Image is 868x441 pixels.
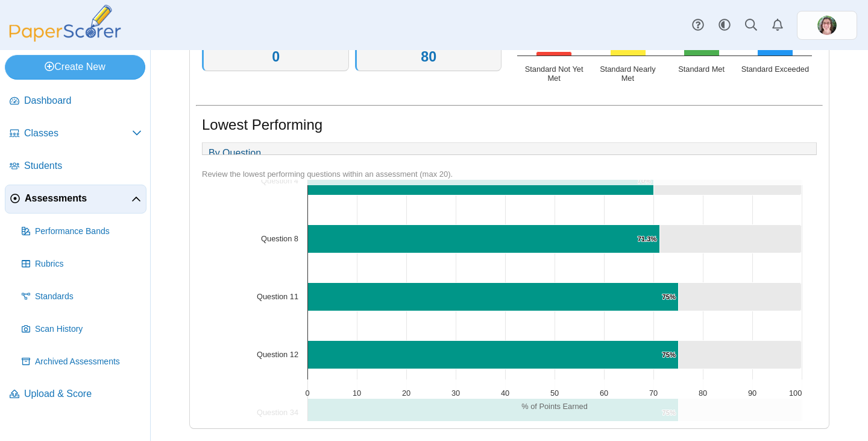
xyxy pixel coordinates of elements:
span: Classes [24,127,132,140]
path: Question 8, 71.3%. % of Points Earned. [308,224,660,253]
span: Upload & Score [24,387,142,401]
span: Scan History [35,323,142,335]
a: Assessments [5,185,146,214]
span: Archived Assessments [35,356,142,368]
a: Dashboard [5,87,146,116]
text: 75% [662,409,675,416]
span: Dashboard [24,94,142,107]
a: 80 [421,49,436,65]
path: Standard Not Yet Met, 1. Overall Assessment Performance. [536,52,572,56]
a: Standards [17,282,146,311]
text: 70% [637,177,650,185]
text: 80 [699,389,707,398]
a: By Question [203,143,267,163]
path: Question 34, 75%. % of Points Earned. [308,398,679,427]
a: Students [5,152,146,181]
text: 30 [451,389,460,398]
text: 75% [662,351,675,358]
a: 0 [272,49,280,65]
text: Question 11 [257,292,298,301]
text: 100 [789,389,802,398]
text: 75% [662,293,675,300]
path: Question 34, 25. . [679,398,802,427]
text: 0 [305,389,309,398]
text: 40 [501,389,509,398]
a: PaperScorer [5,33,125,43]
span: Rubrics [35,258,142,270]
span: Standards [35,291,142,303]
text: Standard Met [678,65,725,74]
span: Assessments [25,192,131,205]
a: Alerts [764,12,791,39]
div: Review the lowest performing questions within an assessment (max 20). [202,169,817,180]
text: Question 12 [257,350,298,359]
text: 20 [402,389,410,398]
text: Question 4 [261,176,298,185]
text: 50 [550,389,559,398]
path: Question 11, 75%. % of Points Earned. [308,282,679,311]
text: 70 [649,389,658,398]
text: 60 [600,389,608,398]
text: Question 34 [257,408,298,417]
h1: Lowest Performing [202,115,322,135]
a: Upload & Score [5,380,146,409]
path: Question 4, 70%. % of Points Earned. [308,167,654,195]
span: Students [24,159,142,173]
span: Performance Bands [35,226,142,238]
text: 90 [748,389,756,398]
div: Chart. Highcharts interactive chart. [202,180,817,421]
path: Question 11, 25. . [679,282,802,311]
a: Scan History [17,315,146,344]
path: Question 4, 30. . [654,167,802,195]
a: ps.jIrQeq6sXhOn61F0 [797,11,857,40]
path: Question 12, 75%. % of Points Earned. [308,340,679,369]
img: PaperScorer [5,5,125,42]
text: Standard Exceeded [741,65,809,74]
text: 71.3% [638,235,657,243]
path: Question 12, 25. . [679,340,802,369]
span: Brooke Kelly [817,16,837,35]
a: Classes [5,119,146,148]
text: Question 8 [261,234,298,243]
text: Standard Not Yet Met [525,65,583,83]
img: ps.jIrQeq6sXhOn61F0 [817,16,837,35]
text: 10 [353,389,361,398]
text: % of Points Earned [521,402,588,411]
a: Performance Bands [17,217,146,246]
a: Rubrics [17,250,146,279]
text: Standard Nearly Met [600,65,656,83]
a: Create New [5,55,145,79]
a: Archived Assessments [17,347,146,376]
path: Question 8, 28.8. . [660,224,802,253]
